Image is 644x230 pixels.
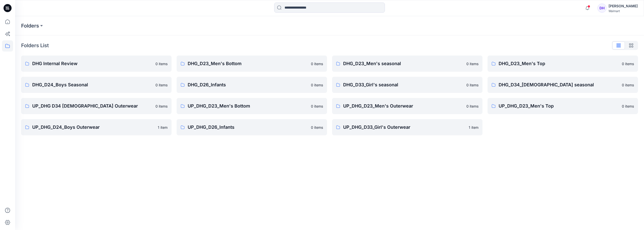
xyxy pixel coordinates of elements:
[158,125,168,130] p: 1 item
[155,61,168,66] p: 0 items
[188,60,308,67] p: DHG_D23_Men's Bottom
[177,119,327,135] a: UP_DHG_D26_Infants0 items
[332,56,482,72] a: DHG_D23_Men's seasonal0 items
[311,82,323,88] p: 0 items
[177,77,327,93] a: DHG_D26_Infants0 items
[499,60,619,67] p: DHG_D23_Men's Top
[21,119,172,135] a: UP_DHG_D24_Boys Outerwear1 item
[597,4,607,13] div: DH
[32,124,155,131] p: UP_DHG_D24_Boys Outerwear
[343,60,463,67] p: DHG_D23_Men's seasonal
[311,125,323,130] p: 0 items
[488,77,638,93] a: DHG_D34_[DEMOGRAPHIC_DATA] seasonal0 items
[469,125,478,130] p: 1 item
[332,98,482,114] a: UP_DHG_D23_Men's Outerwear0 items
[466,61,478,66] p: 0 items
[21,77,172,93] a: DHG_D24_Boys Seasonal0 items
[499,81,619,88] p: DHG_D34_[DEMOGRAPHIC_DATA] seasonal
[21,42,49,49] p: Folders List
[343,124,466,131] p: UP_DHG_D33_Girl's Outerwear
[32,103,152,110] p: UP_DHG D34 [DEMOGRAPHIC_DATA] Outerwear
[332,119,482,135] a: UP_DHG_D33_Girl's Outerwear1 item
[177,56,327,72] a: DHG_D23_Men's Bottom0 items
[466,104,478,109] p: 0 items
[488,98,638,114] a: UP_DHG_D23_Men's Top0 items
[32,81,152,88] p: DHG_D24_Boys Seasonal
[622,61,634,66] p: 0 items
[343,81,463,88] p: DHG_D33_Girl's seasonal
[609,3,638,9] div: [PERSON_NAME]
[609,9,638,13] div: Walmart
[155,82,168,88] p: 0 items
[343,103,463,110] p: UP_DHG_D23_Men's Outerwear
[155,104,168,109] p: 0 items
[499,103,619,110] p: UP_DHG_D23_Men's Top
[311,61,323,66] p: 0 items
[188,124,308,131] p: UP_DHG_D26_Infants
[188,103,308,110] p: UP_DHG_D23_Men's Bottom
[21,22,39,29] a: Folders
[622,82,634,88] p: 0 items
[21,56,172,72] a: DHG Internal Review0 items
[311,104,323,109] p: 0 items
[488,56,638,72] a: DHG_D23_Men's Top0 items
[177,98,327,114] a: UP_DHG_D23_Men's Bottom0 items
[21,98,172,114] a: UP_DHG D34 [DEMOGRAPHIC_DATA] Outerwear0 items
[466,82,478,88] p: 0 items
[622,104,634,109] p: 0 items
[332,77,482,93] a: DHG_D33_Girl's seasonal0 items
[32,60,152,67] p: DHG Internal Review
[188,81,308,88] p: DHG_D26_Infants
